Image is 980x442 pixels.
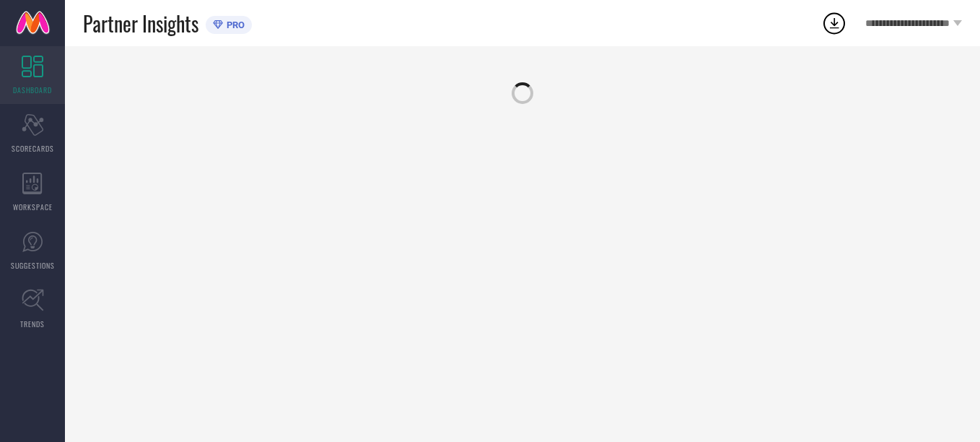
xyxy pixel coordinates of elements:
[12,143,54,154] span: SCORECARDS
[13,201,53,212] span: WORKSPACE
[821,10,847,36] div: Open download list
[223,19,245,30] span: PRO
[11,260,55,271] span: SUGGESTIONS
[20,318,45,329] span: TRENDS
[83,9,198,38] span: Partner Insights
[13,84,52,95] span: DASHBOARD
